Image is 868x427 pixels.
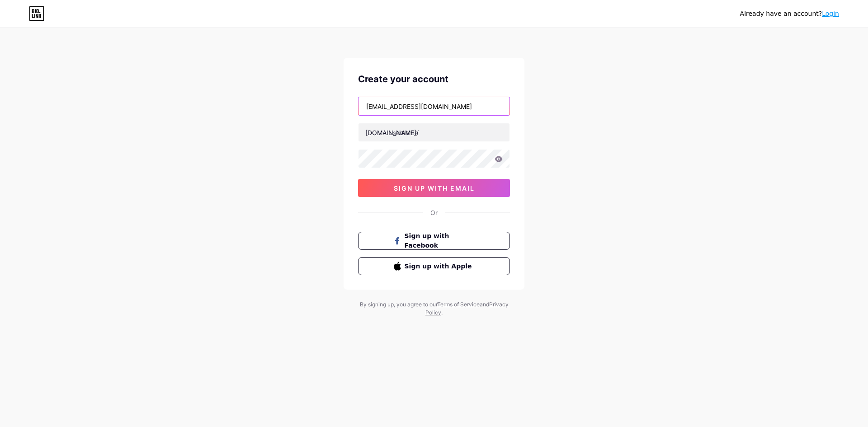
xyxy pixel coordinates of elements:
a: Login [822,10,839,17]
a: Terms of Service [437,301,480,308]
div: By signing up, you agree to our and . [357,300,511,317]
div: Already have an account? [740,9,839,19]
div: [DOMAIN_NAME]/ [365,128,419,137]
span: Sign up with Facebook [405,231,475,250]
div: Or [430,208,438,217]
input: Email [359,97,509,115]
span: Sign up with Apple [405,262,475,271]
span: sign up with email [394,184,475,192]
div: Create your account [358,72,510,86]
button: Sign up with Apple [358,257,510,275]
button: sign up with email [358,179,510,197]
button: Sign up with Facebook [358,232,510,250]
input: username [359,123,509,141]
